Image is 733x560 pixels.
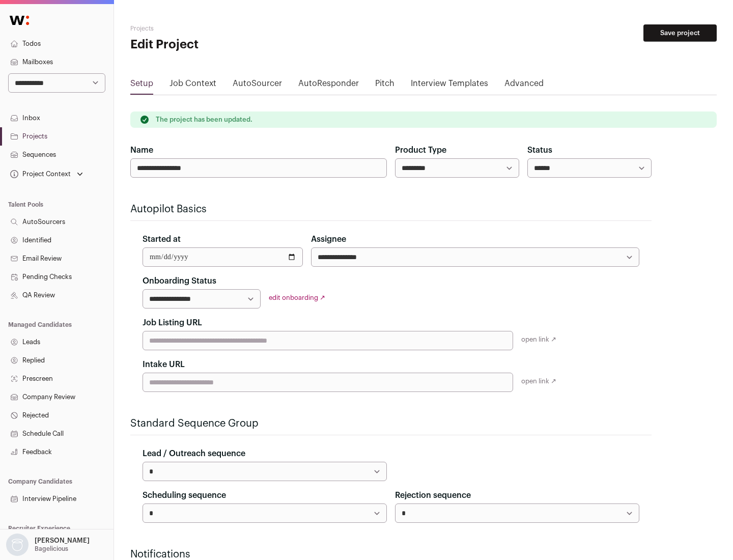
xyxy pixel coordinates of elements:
p: [PERSON_NAME] [35,537,90,545]
p: The project has been updated. [156,116,252,124]
img: nopic.png [6,534,29,556]
label: Intake URL [143,358,185,371]
a: Setup [130,77,153,94]
button: Save project [643,24,717,42]
a: Advanced [504,77,544,94]
a: Interview Templates [411,77,488,94]
label: Assignee [311,233,346,245]
a: Job Context [170,77,216,94]
label: Lead / Outreach sequence [143,447,245,460]
label: Scheduling sequence [143,489,226,501]
button: Open dropdown [4,534,92,556]
a: edit onboarding ↗ [269,294,325,301]
h2: Standard Sequence Group [130,416,652,431]
h2: Projects [130,24,326,33]
label: Name [130,144,153,156]
label: Started at [143,233,181,245]
div: Project Context [8,170,71,178]
button: Open dropdown [8,167,85,181]
label: Rejection sequence [395,489,471,501]
img: Wellfound [4,10,35,31]
label: Job Listing URL [143,317,202,329]
h1: Edit Project [130,37,326,53]
a: AutoSourcer [233,77,282,94]
label: Onboarding Status [143,275,216,287]
a: Pitch [375,77,394,94]
h2: Autopilot Basics [130,202,652,216]
p: Bagelicious [35,545,68,553]
label: Product Type [395,144,446,156]
label: Status [527,144,552,156]
a: AutoResponder [298,77,359,94]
